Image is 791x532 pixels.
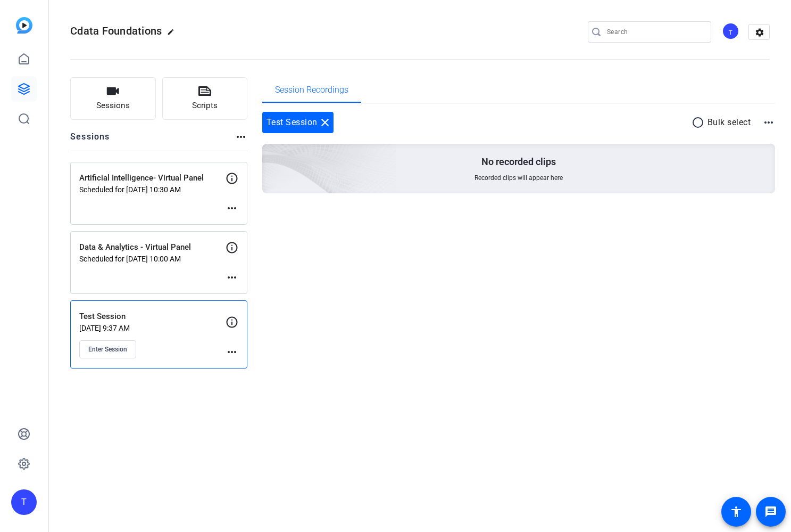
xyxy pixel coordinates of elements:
mat-icon: more_horiz [226,202,238,215]
h2: Sessions [70,130,110,151]
span: Sessions [96,100,130,112]
p: Bulk select [707,116,751,129]
mat-icon: radio_button_unchecked [692,116,707,129]
mat-icon: more_horiz [762,116,775,129]
mat-icon: edit [167,28,180,41]
button: Scripts [162,77,248,120]
input: Search [607,26,703,38]
mat-icon: more_horiz [226,271,238,284]
mat-icon: more_horiz [235,130,247,143]
mat-icon: message [764,505,777,518]
img: embarkstudio-empty-session.png [143,38,397,269]
p: Scheduled for [DATE] 10:30 AM [79,185,226,194]
p: No recorded clips [481,155,556,168]
p: Test Session [79,310,226,323]
p: [DATE] 9:37 AM [79,324,226,332]
mat-icon: accessibility [730,505,743,518]
div: T [11,489,37,515]
mat-icon: settings [749,24,770,40]
div: T [722,22,739,40]
ngx-avatar: TSEC [722,22,740,41]
span: Session Recordings [275,86,348,94]
mat-icon: more_horiz [226,346,238,358]
span: Recorded clips will appear here [474,174,563,182]
img: blue-gradient.svg [16,17,32,34]
mat-icon: close [319,116,331,129]
span: Enter Session [88,345,127,354]
p: Scheduled for [DATE] 10:00 AM [79,255,226,263]
p: Artificial Intelligence- Virtual Panel [79,172,226,184]
button: Sessions [70,77,156,120]
div: Test Session [262,112,334,133]
span: Scripts [192,100,218,112]
p: Data & Analytics - Virtual Panel [79,241,226,253]
span: Cdata Foundations [70,24,162,37]
button: Enter Session [79,340,136,358]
